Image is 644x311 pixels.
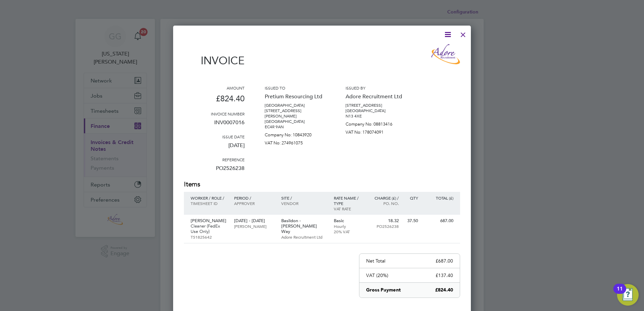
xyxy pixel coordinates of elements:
p: VAT No: 274961075 [265,138,325,146]
p: QTY [406,195,418,201]
p: [GEOGRAPHIC_DATA] [346,108,406,113]
p: £687.00 [436,258,453,264]
p: Adore Recruitment Ltd [281,234,327,240]
p: Net Total [366,258,385,264]
p: Total (£) [425,195,453,201]
h3: Issued by [346,85,406,91]
p: Worker / Role / [191,195,227,201]
p: Rate name / type [334,195,363,206]
p: INV0007016 [184,116,245,134]
h3: Reference [184,157,245,162]
p: PO2526238 [369,223,399,229]
p: [STREET_ADDRESS] [346,103,406,108]
h1: Invoice [184,54,245,67]
p: Site / [281,195,327,201]
p: £824.40 [435,287,453,293]
p: VAT No: 178074091 [346,127,406,135]
p: Company No: 10843920 [265,130,325,138]
p: Period / [234,195,274,201]
p: [GEOGRAPHIC_DATA] [265,119,325,124]
p: Vendor [281,201,327,206]
button: Open Resource Center, 11 new notifications [617,284,639,306]
p: 37.50 [406,218,418,223]
p: Adore Recruitment Ltd [346,91,406,103]
img: adore-recruitment-logo-remittance.png [431,44,460,64]
p: 20% VAT [334,229,363,234]
p: 687.00 [425,218,453,223]
p: [STREET_ADDRESS][PERSON_NAME] [265,108,325,119]
h2: Items [184,180,460,189]
p: Basildon - [PERSON_NAME] Way [281,218,327,234]
p: 18.32 [369,218,399,223]
p: VAT rate [334,206,363,211]
p: [DATE] [184,139,245,157]
p: N13 4XE [346,113,406,119]
h3: Amount [184,85,245,91]
p: Approver [234,201,274,206]
p: Charge (£) / [369,195,399,201]
p: TS1825642 [191,234,227,240]
p: Basic [334,218,363,223]
p: Cleaner (FedEx Use Only) [191,223,227,234]
p: [DATE] - [DATE] [234,218,274,223]
p: [GEOGRAPHIC_DATA] [265,103,325,108]
div: 11 [617,289,623,298]
p: EC4R 9AN [265,124,325,130]
p: Company No: 08813416 [346,119,406,127]
p: £824.40 [184,91,245,111]
p: Timesheet ID [191,201,227,206]
p: PO2526238 [184,162,245,180]
h3: Issued to [265,85,325,91]
p: VAT (20%) [366,272,388,278]
p: Hourly [334,223,363,229]
p: £137.40 [436,272,453,278]
h3: Issue date [184,134,245,139]
p: Pretium Resourcing Ltd [265,91,325,103]
p: [PERSON_NAME] [191,218,227,223]
h3: Invoice number [184,111,245,116]
p: Po. No. [369,201,399,206]
p: [PERSON_NAME] [234,223,274,229]
p: Gross Payment [366,287,401,293]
